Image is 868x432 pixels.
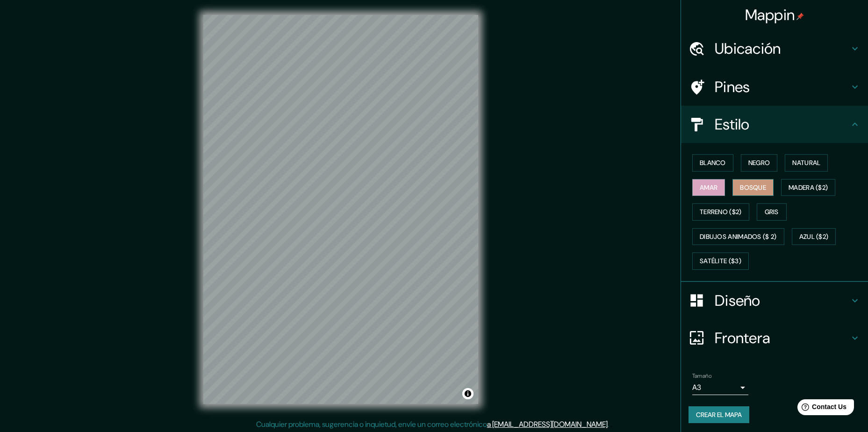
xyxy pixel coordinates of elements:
[789,182,828,194] font: Madera ($2)
[700,255,741,267] font: Satélite ($3)
[681,282,868,319] div: Diseño
[715,39,849,58] h4: Ubicación
[792,228,836,245] button: Azul ($2)
[781,179,835,196] button: Madera ($2)
[681,319,868,357] div: Frontera
[681,106,868,143] div: Estilo
[487,419,608,429] a: a [EMAIL_ADDRESS][DOMAIN_NAME]
[692,372,711,380] label: Tamaño
[741,154,778,172] button: Negro
[692,252,749,270] button: Satélite ($3)
[715,329,849,347] h4: Frontera
[692,380,748,395] div: A3
[765,206,779,218] font: Gris
[692,179,725,196] button: Amar
[610,419,612,430] div: .
[700,157,726,169] font: Blanco
[700,206,742,218] font: Terreno ($2)
[256,419,609,430] p: Cualquier problema, sugerencia o inquietud, envíe un correo electrónico .
[203,15,478,404] canvas: Mapa
[692,154,733,172] button: Blanco
[715,291,849,310] h4: Diseño
[715,78,849,96] h4: Pines
[681,30,868,67] div: Ubicación
[732,179,774,196] button: Bosque
[748,157,770,169] font: Negro
[692,203,749,221] button: Terreno ($2)
[462,388,473,399] button: Alternar atribución
[692,228,784,245] button: Dibujos animados ($ 2)
[745,5,795,25] font: Mappin
[700,231,777,243] font: Dibujos animados ($ 2)
[785,154,828,172] button: Natural
[785,396,858,422] iframe: Help widget launcher
[792,157,820,169] font: Natural
[740,182,766,194] font: Bosque
[696,409,742,421] font: Crear el mapa
[715,115,849,134] h4: Estilo
[609,419,610,430] div: .
[757,203,787,221] button: Gris
[681,68,868,106] div: Pines
[796,13,804,20] img: pin-icon.png
[799,231,829,243] font: Azul ($2)
[700,182,717,194] font: Amar
[689,406,749,424] button: Crear el mapa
